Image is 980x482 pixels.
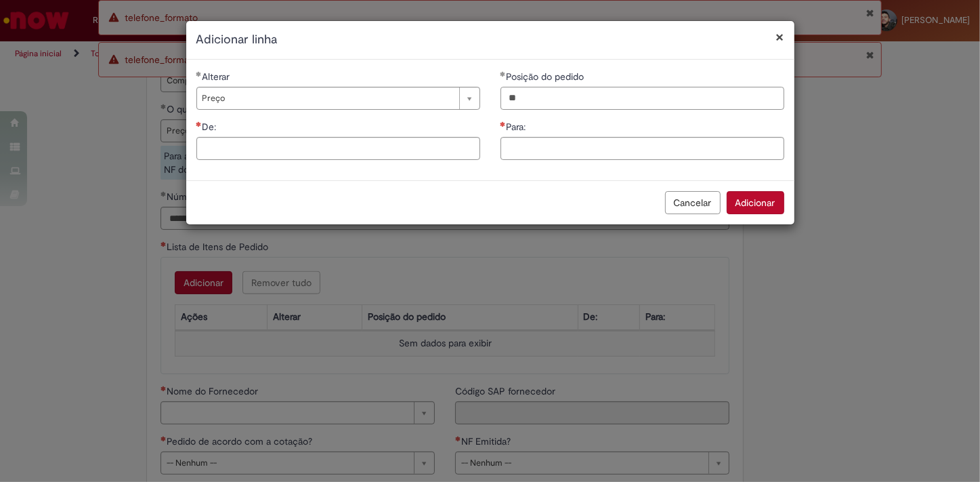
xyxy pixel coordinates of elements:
span: Necessários [500,121,507,127]
button: Cancelar [665,191,721,214]
input: Posição do pedido [500,87,784,110]
span: De: [203,121,219,133]
input: De: [196,137,480,160]
span: Alterar [203,71,233,83]
span: Preço [203,87,452,109]
input: Para: [500,137,784,160]
span: Necessários [196,121,203,127]
span: Posição do pedido [507,71,587,83]
span: Obrigatório Preenchido [500,71,507,77]
span: Para: [507,121,529,133]
button: Fechar modal [776,30,784,44]
button: Adicionar [727,191,784,214]
h2: Adicionar linha [196,31,784,49]
span: Obrigatório Preenchido [196,71,203,77]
